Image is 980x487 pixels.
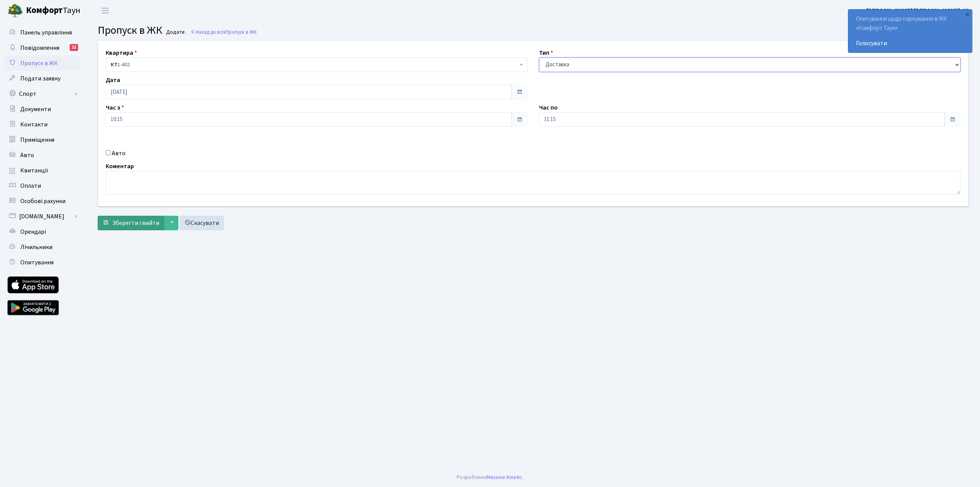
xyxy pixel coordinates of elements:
a: Панель управління [4,25,80,40]
span: Подати заявку [20,74,60,83]
div: × [964,10,971,18]
small: Додати . [165,29,187,36]
a: Документи [4,102,80,117]
a: Приміщення [4,132,80,148]
a: Голосувати [856,39,964,48]
span: Документи [20,105,51,113]
label: Квартира [106,48,137,57]
a: [PERSON_NAME] [PERSON_NAME]. Ю. [866,6,971,15]
a: [DOMAIN_NAME] [4,209,80,224]
span: Оплати [20,182,41,190]
a: Авто [4,148,80,163]
span: Таун [26,4,80,17]
a: Контакти [4,117,80,132]
span: Лічильники [20,243,52,251]
span: Орендарі [20,228,46,236]
img: logo.png [8,3,23,18]
span: Контакти [20,120,47,129]
span: Особові рахунки [20,197,65,205]
label: Час з [106,103,124,112]
a: Особові рахунки [4,193,80,209]
a: Пропуск в ЖК [4,56,80,71]
span: Квитанції [20,166,48,175]
label: Коментар [106,162,134,171]
b: КТ [111,61,118,69]
b: [PERSON_NAME] [PERSON_NAME]. Ю. [866,7,971,15]
a: Лічильники [4,239,80,255]
button: Переключити навігацію [96,4,115,17]
a: Орендарі [4,224,80,239]
a: Квитанції [4,163,80,178]
a: Скасувати [180,216,224,230]
span: Пропуск в ЖК [20,59,58,67]
span: Панель управління [20,28,72,37]
span: Пропуск в ЖК [98,23,162,38]
label: Тип [539,48,553,57]
a: Massive Kinetic [487,473,522,481]
span: Приміщення [20,136,54,144]
span: Повідомлення [20,44,59,52]
a: Подати заявку [4,71,80,86]
a: Опитування [4,255,80,270]
a: Назад до всіхПропуск в ЖК [190,28,257,36]
span: <b>КТ</b>&nbsp;&nbsp;&nbsp;&nbsp;1-402 [106,57,528,72]
span: <b>КТ</b>&nbsp;&nbsp;&nbsp;&nbsp;1-402 [111,61,518,69]
a: Спорт [4,86,80,102]
label: Час по [539,103,558,112]
b: Комфорт [26,4,63,16]
span: Авто [20,151,34,159]
div: Розроблено . [457,473,523,482]
div: 21 [70,44,78,51]
span: Опитування [20,258,54,267]
label: Дата [106,75,120,85]
span: Пропуск в ЖК [225,28,257,36]
div: Опитування щодо паркування в ЖК «Комфорт Таун» [848,10,972,52]
a: Оплати [4,178,80,193]
label: Авто [112,149,126,158]
a: Повідомлення21 [4,40,80,56]
span: Зберегти і вийти [112,219,159,227]
button: Зберегти і вийти [98,216,164,230]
